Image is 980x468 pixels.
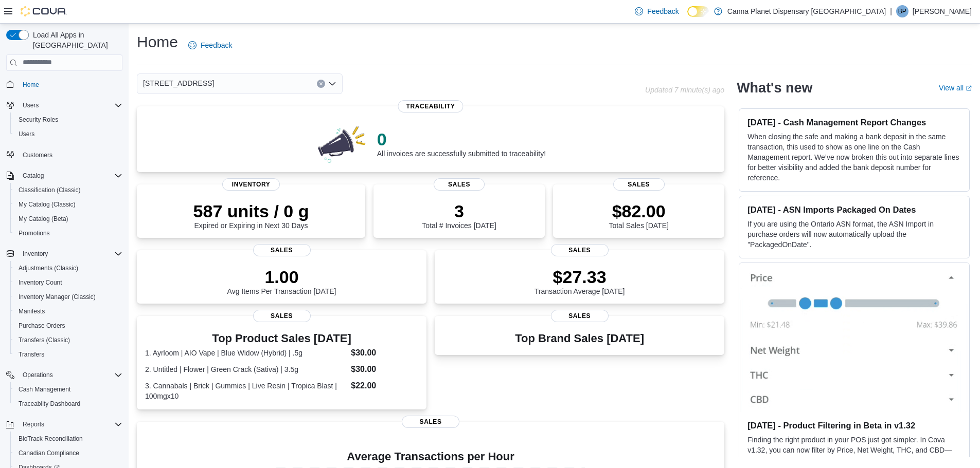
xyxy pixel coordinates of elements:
p: [PERSON_NAME] [913,5,972,17]
p: Canna Planet Dispensary [GEOGRAPHIC_DATA] [727,5,886,17]
span: [STREET_ADDRESS] [143,77,214,89]
span: My Catalog (Beta) [19,215,68,223]
span: Transfers (Classic) [14,334,122,346]
button: My Catalog (Classic) [10,197,127,212]
span: Load All Apps in [GEOGRAPHIC_DATA] [29,30,122,50]
div: All invoices are successfully submitted to traceability! [377,129,546,158]
span: Inventory [19,248,122,260]
button: Operations [19,369,57,381]
a: My Catalog (Beta) [14,213,73,225]
a: Inventory Manager (Classic) [14,291,100,303]
span: Reports [23,420,44,428]
span: Adjustments (Classic) [14,262,122,274]
div: Total # Invoices [DATE] [422,201,496,230]
span: Operations [23,371,53,379]
span: Sales [551,310,609,322]
div: Total Sales [DATE] [609,201,668,230]
button: Inventory Manager (Classic) [10,290,127,304]
p: If you are using the Ontario ASN format, the ASN Import in purchase orders will now automatically... [747,219,961,250]
button: Transfers (Classic) [10,333,127,347]
h2: What's new [737,80,812,96]
span: Users [19,99,122,111]
span: Feedback [647,6,679,16]
button: Inventory [2,247,127,261]
div: Avg Items Per Transaction [DATE] [227,267,336,295]
span: Sales [253,310,311,322]
span: Inventory [222,178,280,191]
a: Security Roles [14,114,62,126]
dd: $30.00 [351,347,418,359]
span: Operations [19,369,122,381]
h1: Home [137,32,178,52]
button: My Catalog (Beta) [10,212,127,226]
button: Customers [2,147,127,162]
span: Promotions [14,227,122,239]
h3: [DATE] - ASN Imports Packaged On Dates [747,204,961,215]
a: View allExternal link [939,84,972,92]
svg: External link [966,85,972,91]
span: Purchase Orders [14,320,122,332]
span: Traceability [398,100,464,113]
a: Canadian Compliance [14,447,83,459]
span: Reports [19,418,122,430]
button: Inventory Count [10,275,127,290]
span: Sales [253,244,311,256]
span: Catalog [23,172,44,180]
dt: 3. Cannabals | Brick | Gummies | Live Resin | Tropica Blast | 100mgx10 [145,381,347,401]
div: Expired or Expiring in Next 30 Days [193,201,309,230]
span: My Catalog (Classic) [19,200,76,209]
button: Adjustments (Classic) [10,261,127,275]
a: Purchase Orders [14,320,69,332]
span: Purchase Orders [19,322,65,330]
button: Cash Management [10,382,127,397]
button: Security Roles [10,113,127,127]
a: Transfers (Classic) [14,334,74,346]
button: Purchase Orders [10,319,127,333]
a: Adjustments (Classic) [14,262,82,274]
button: Catalog [19,170,48,182]
a: Home [19,79,43,91]
div: Binal Patel [896,5,908,17]
button: Classification (Classic) [10,183,127,197]
span: Users [23,101,39,109]
span: Transfers [19,350,44,359]
h3: [DATE] - Product Filtering in Beta in v1.32 [747,420,961,430]
a: Transfers [14,348,48,361]
span: Dark Mode [687,17,688,17]
span: Cash Management [19,385,70,394]
button: Clear input [317,80,325,88]
p: 3 [422,201,496,221]
a: Traceabilty Dashboard [14,398,84,410]
span: Security Roles [19,116,58,124]
button: Home [2,77,127,92]
dd: $30.00 [351,363,418,376]
button: Transfers [10,347,127,362]
p: | [890,5,892,17]
dd: $22.00 [351,380,418,392]
button: Promotions [10,226,127,240]
a: Classification (Classic) [14,184,85,196]
button: Users [2,98,127,113]
span: Home [23,81,39,89]
span: Classification (Classic) [19,186,81,194]
span: Canadian Compliance [19,449,79,457]
p: 587 units / 0 g [193,201,309,221]
button: Inventory [19,248,52,260]
a: Inventory Count [14,276,66,289]
a: Cash Management [14,383,75,396]
button: BioTrack Reconciliation [10,432,127,446]
a: Feedback [184,35,236,55]
h3: Top Product Sales [DATE] [145,332,418,345]
span: Feedback [201,40,232,50]
dt: 1. Ayrloom | AIO Vape | Blue Widow (Hybrid) | .5g [145,348,347,358]
a: Manifests [14,305,49,317]
button: Reports [2,417,127,432]
button: Reports [19,418,48,430]
span: Classification (Classic) [14,184,122,196]
p: $27.33 [534,267,625,287]
p: $82.00 [609,201,668,221]
h3: Top Brand Sales [DATE] [515,332,644,345]
span: Sales [551,244,609,256]
input: Dark Mode [687,6,709,17]
p: 1.00 [227,267,336,287]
